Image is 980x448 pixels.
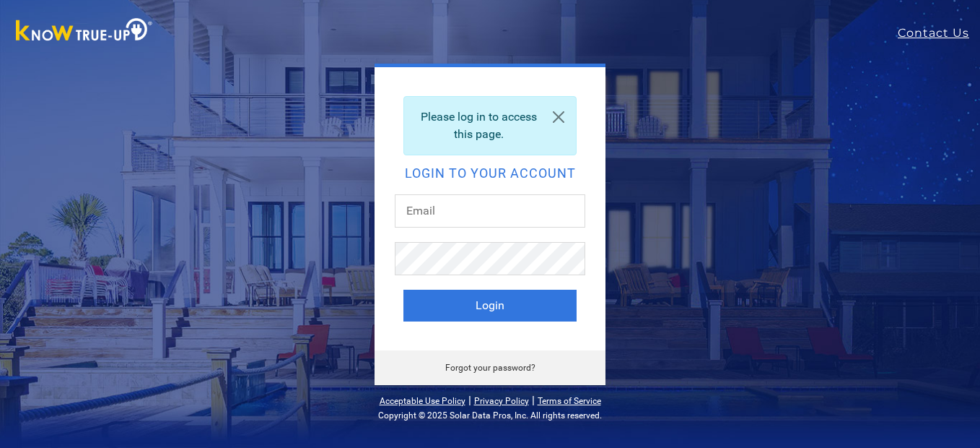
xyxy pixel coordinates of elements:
div: Please log in to access this page. [403,96,577,155]
a: Privacy Policy [474,396,529,406]
img: Know True-Up [9,15,160,48]
a: Contact Us [898,25,980,42]
a: Terms of Service [538,396,601,406]
button: Login [403,290,577,322]
h2: Login to your account [403,167,577,180]
a: Close [541,97,576,137]
input: Email [395,194,585,228]
span: | [532,393,535,407]
a: Forgot your password? [445,363,535,373]
span: | [468,393,471,407]
a: Acceptable Use Policy [380,396,465,406]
